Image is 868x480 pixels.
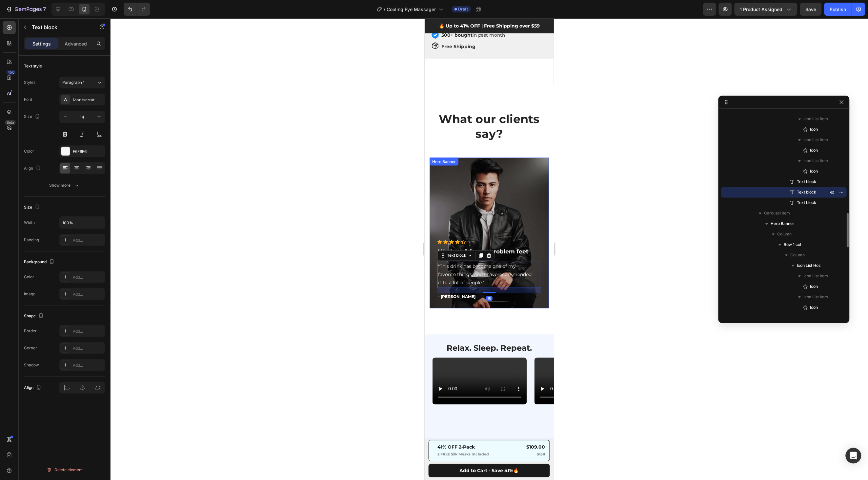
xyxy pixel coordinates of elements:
[387,6,436,13] span: Cooling Eye Massager
[806,7,817,12] span: Save
[24,383,43,392] div: Align
[797,189,817,196] span: Text block
[73,97,104,103] div: Montserrat
[6,70,16,75] div: 450
[425,18,554,480] iframe: Design area
[32,40,51,47] p: Settings
[24,80,35,85] div: Styles
[5,120,16,125] div: Beta
[740,6,783,13] span: 1 product assigned
[830,6,846,13] div: Publish
[846,448,861,464] div: Open Intercom Messenger
[784,242,801,248] span: Row 1 col
[24,112,41,121] div: Size
[791,252,805,259] span: Column
[810,126,818,133] span: Icon
[810,147,818,154] span: Icon
[65,40,87,47] p: Advanced
[458,6,468,12] span: Draft
[50,182,80,189] div: Show more
[797,263,821,269] span: Icon List Hoz
[24,258,56,267] div: Background
[804,137,828,143] span: Icon List Item
[810,305,818,311] span: Icon
[62,80,85,85] span: Paragraph 1
[24,465,105,475] button: Delete element
[804,294,828,301] span: Icon List Item
[24,328,37,334] div: Border
[59,77,105,88] button: Paragraph 1
[771,221,795,227] span: Hero Banner
[810,284,818,290] span: Icon
[24,274,34,280] div: Color
[24,220,35,226] div: Width
[804,273,828,280] span: Icon List Item
[804,315,828,322] span: Icon List Item
[73,345,104,351] div: Add...
[47,466,83,474] div: Delete element
[24,179,105,191] button: Show more
[797,200,817,206] span: Text block
[384,6,386,13] span: /
[73,362,104,368] div: Add...
[24,345,37,351] div: Corner
[124,3,150,16] div: Undo/Redo
[24,164,42,173] div: Align
[810,168,818,175] span: Icon
[60,217,105,229] input: Auto
[43,5,46,13] p: 7
[800,3,822,16] button: Save
[24,291,35,297] div: Image
[804,116,828,122] span: Icon List Item
[24,203,41,212] div: Size
[24,362,39,368] div: Shadow
[764,210,790,217] span: Carousel Item
[824,3,852,16] button: Publish
[24,237,39,243] div: Padding
[110,340,204,386] video: Video
[735,3,797,16] button: 1 product assigned
[73,291,104,297] div: Add...
[73,149,104,155] div: F6F6F6
[3,3,49,16] button: 7
[777,231,792,238] span: Column
[804,158,828,164] span: Icon List Item
[73,328,104,334] div: Add...
[24,63,42,69] div: Text style
[32,23,88,31] p: Text block
[24,97,32,102] div: Font
[24,312,45,321] div: Shape
[24,148,34,154] div: Color
[73,274,104,280] div: Add...
[797,179,817,185] span: Text block
[73,237,104,243] div: Add...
